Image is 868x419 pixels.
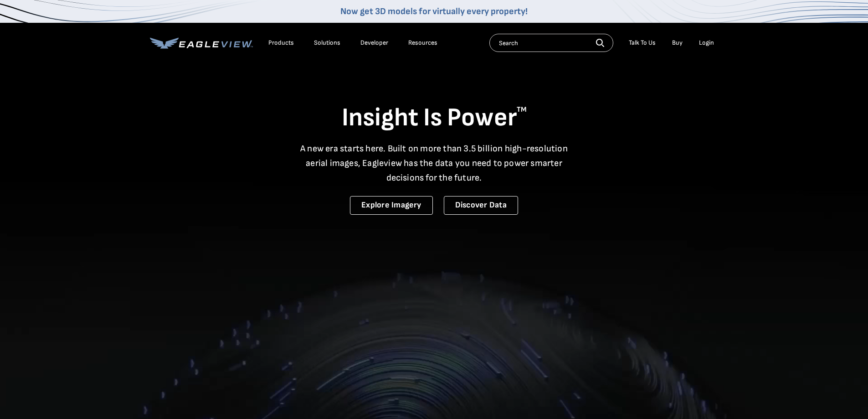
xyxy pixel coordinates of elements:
input: Search [489,34,613,52]
div: Resources [408,39,437,47]
a: Now get 3D models for virtually every property! [340,6,528,17]
a: Explore Imagery [350,196,433,215]
div: Login [699,39,714,47]
sup: TM [517,105,527,114]
div: Solutions [314,39,340,47]
h1: Insight Is Power [150,102,719,134]
a: Discover Data [444,196,518,215]
a: Developer [360,39,388,47]
p: A new era starts here. Built on more than 3.5 billion high-resolution aerial images, Eagleview ha... [295,141,574,185]
div: Talk To Us [629,39,656,47]
a: Buy [672,39,683,47]
div: Products [268,39,294,47]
